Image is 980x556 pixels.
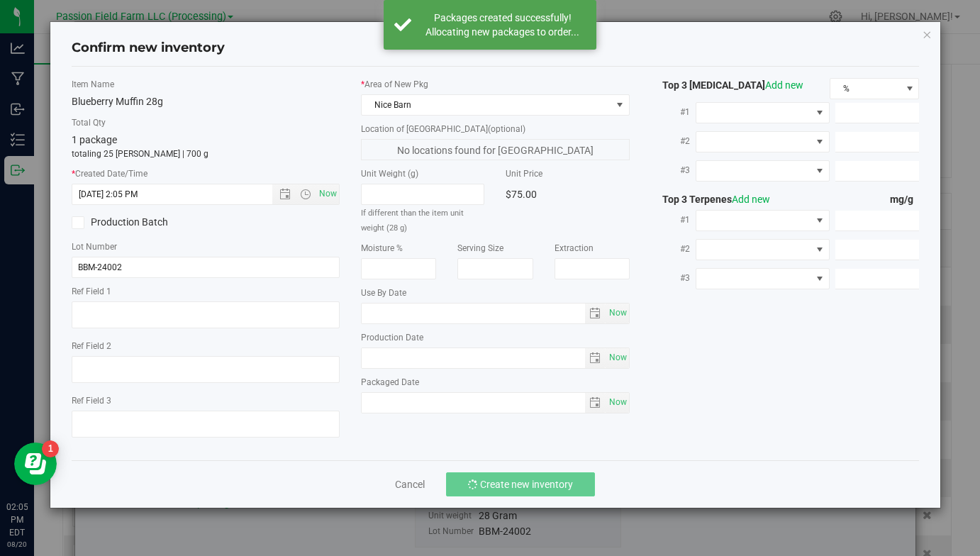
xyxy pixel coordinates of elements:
[696,131,830,152] span: NO DATA FOUND
[361,167,484,180] label: Unit Weight (g)
[72,215,195,230] label: Production Batch
[732,194,770,205] a: Add new
[72,116,340,129] label: Total Qty
[651,128,696,154] label: #2
[72,394,340,407] label: Ref Field 3
[273,189,297,200] span: Open the date view
[72,285,340,298] label: Ref Field 1
[72,134,117,145] span: 1 package
[316,184,340,204] span: Set Current date
[585,304,606,323] span: select
[506,167,629,180] label: Unit Price
[294,189,318,200] span: Open the time view
[480,479,573,490] span: Create new inventory
[361,139,629,160] span: No locations found for [GEOGRAPHIC_DATA]
[42,440,59,457] iframe: Resource center unread badge
[606,347,630,368] span: Set Current date
[72,94,340,109] div: Blueberry Muffin 28g
[72,148,340,160] p: totaling 25 [PERSON_NAME] | 700 g
[72,167,340,180] label: Created Date/Time
[606,303,630,323] span: Set Current date
[651,194,770,205] span: Top 3 Terpenes
[696,268,830,289] span: NO DATA FOUND
[651,99,696,125] label: #1
[890,194,919,205] span: mg/g
[506,184,629,205] div: $75.00
[606,392,630,413] span: Set Current date
[651,236,696,262] label: #2
[446,472,595,496] button: Create new inventory
[651,265,696,291] label: #3
[419,11,586,39] div: Packages created successfully! Allocating new packages to order...
[696,210,830,231] span: NO DATA FOUND
[361,123,629,135] label: Location of [GEOGRAPHIC_DATA]
[361,376,629,389] label: Packaged Date
[651,79,803,91] span: Top 3 [MEDICAL_DATA]
[696,102,830,123] span: NO DATA FOUND
[361,287,629,299] label: Use By Date
[488,124,525,134] span: (optional)
[585,348,606,368] span: select
[651,207,696,233] label: #1
[651,157,696,183] label: #3
[830,79,901,99] span: %
[72,240,340,253] label: Lot Number
[72,340,340,352] label: Ref Field 2
[361,331,629,344] label: Production Date
[361,242,436,255] label: Moisture %
[765,79,803,91] a: Add new
[555,242,630,255] label: Extraction
[72,78,340,91] label: Item Name
[457,242,533,255] label: Serving Size
[585,393,606,413] span: select
[362,95,611,115] span: Nice Barn
[606,393,629,413] span: select
[14,443,57,485] iframe: Resource center
[696,239,830,260] span: NO DATA FOUND
[361,78,629,91] label: Area of New Pkg
[395,477,425,491] a: Cancel
[72,39,225,57] h4: Confirm new inventory
[606,304,629,323] span: select
[361,208,464,233] small: If different than the item unit weight (28 g)
[696,160,830,182] span: NO DATA FOUND
[606,348,629,368] span: select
